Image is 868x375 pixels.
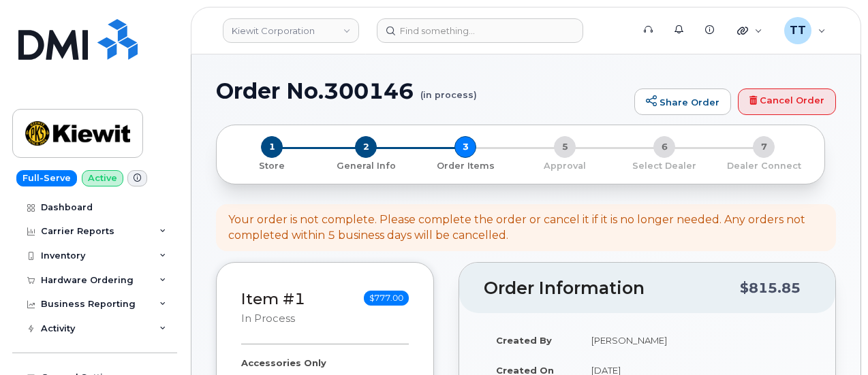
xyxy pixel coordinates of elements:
h1: Order No.300146 [216,79,627,103]
h2: Order Information [484,279,740,298]
p: Store [233,160,311,172]
td: [PERSON_NAME] [579,325,811,355]
a: 2 General Info [316,158,416,172]
a: Item #1 [241,289,305,308]
span: 1 [261,136,283,158]
strong: Accessories Only [241,357,326,368]
small: in process [241,312,295,325]
span: $777.00 [364,291,409,306]
span: 2 [355,136,377,158]
div: $815.85 [740,275,801,301]
strong: Created By [496,335,552,346]
a: 1 Store [228,158,316,172]
div: Your order is not complete. Please complete the order or cancel it if it is no longer needed. Any... [228,212,824,244]
a: Cancel Order [738,88,836,116]
a: Share Order [634,88,731,116]
small: (in process) [420,79,477,100]
p: General Info [322,160,410,172]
